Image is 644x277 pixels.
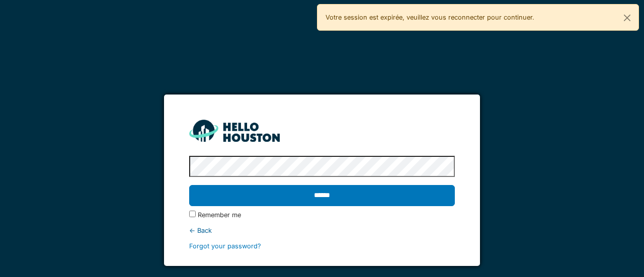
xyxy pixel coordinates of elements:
div: ← Back [189,226,454,235]
button: Close [616,5,638,31]
img: HH_line-BYnF2_Hg.png [189,120,280,141]
div: Votre session est expirée, veuillez vous reconnecter pour continuer. [317,4,639,31]
label: Remember me [198,210,241,220]
a: Forgot your password? [189,242,261,250]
